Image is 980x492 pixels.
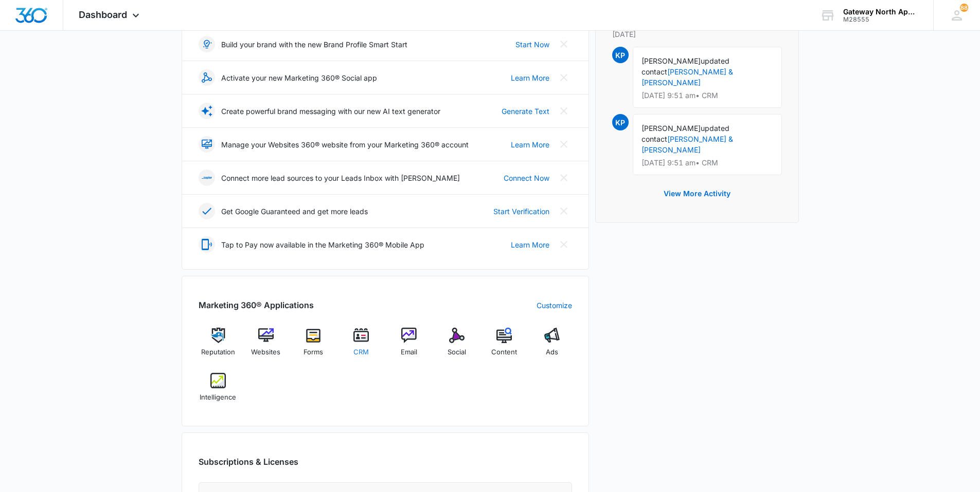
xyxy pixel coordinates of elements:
[511,239,549,250] a: Learn More
[556,69,572,86] button: Close
[612,29,782,40] p: [DATE]
[246,328,286,365] a: Websites
[532,328,572,365] a: Ads
[653,181,741,206] button: View More Activity
[556,236,572,253] button: Close
[199,299,314,311] h2: Marketing 360® Applications
[511,72,549,83] a: Learn More
[511,139,549,150] a: Learn More
[556,103,572,119] button: Close
[437,328,476,365] a: Social
[612,114,629,130] span: KP
[642,124,701,133] span: [PERSON_NAME]
[79,9,127,20] span: Dashboard
[642,135,733,154] a: [PERSON_NAME] & [PERSON_NAME]
[199,373,238,410] a: Intelligence
[642,159,773,166] p: [DATE] 9:51 am • CRM
[556,169,572,186] button: Close
[353,347,369,357] span: CRM
[556,136,572,153] button: Close
[294,328,333,365] a: Forms
[401,347,417,357] span: Email
[221,173,460,183] p: Connect more lead sources to your Leads Inbox with [PERSON_NAME]
[304,347,323,357] span: Forms
[251,347,280,357] span: Websites
[342,328,381,365] a: CRM
[201,347,235,357] span: Reputation
[491,347,517,357] span: Content
[556,36,572,52] button: Close
[389,328,429,365] a: Email
[843,8,918,16] div: account name
[537,300,572,311] a: Customize
[504,173,549,183] a: Connect Now
[612,47,629,63] span: KP
[221,206,368,217] p: Get Google Guaranteed and get more leads
[485,328,524,365] a: Content
[546,347,558,357] span: Ads
[642,67,733,87] a: [PERSON_NAME] & [PERSON_NAME]
[199,456,298,468] h2: Subscriptions & Licenses
[843,16,918,23] div: account id
[221,239,424,250] p: Tap to Pay now available in the Marketing 360® Mobile App
[221,106,440,117] p: Create powerful brand messaging with our new AI text generator
[960,4,968,12] span: 88
[221,39,407,50] p: Build your brand with the new Brand Profile Smart Start
[200,392,236,403] span: Intelligence
[642,92,773,99] p: [DATE] 9:51 am • CRM
[642,56,701,65] span: [PERSON_NAME]
[556,203,572,219] button: Close
[221,139,469,150] p: Manage your Websites 360® website from your Marketing 360® account
[960,4,968,12] div: notifications count
[493,206,549,217] a: Start Verification
[448,347,466,357] span: Social
[221,72,377,83] p: Activate your new Marketing 360® Social app
[199,328,238,365] a: Reputation
[515,39,549,50] a: Start Now
[502,106,549,117] a: Generate Text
